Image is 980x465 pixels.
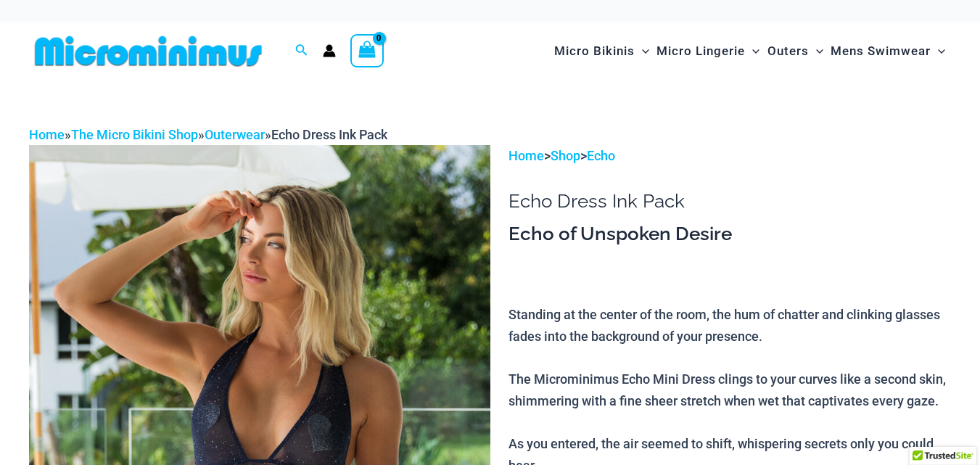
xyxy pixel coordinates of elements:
[767,33,809,70] span: Outers
[271,127,387,142] span: Echo Dress Ink Pack
[635,33,649,70] span: Menu Toggle
[653,29,763,73] a: Micro LingerieMenu ToggleMenu Toggle
[587,148,615,163] a: Echo
[205,127,265,142] a: Outerwear
[29,127,65,142] a: Home
[508,145,951,167] p: > >
[508,190,951,213] h1: Echo Dress Ink Pack
[554,33,635,70] span: Micro Bikinis
[931,33,945,70] span: Menu Toggle
[656,33,745,70] span: Micro Lingerie
[350,34,384,67] a: View Shopping Cart, empty
[508,148,544,163] a: Home
[508,222,951,247] h3: Echo of Unspoken Desire
[71,127,198,142] a: The Micro Bikini Shop
[295,42,308,60] a: Search icon link
[745,33,759,70] span: Menu Toggle
[809,33,823,70] span: Menu Toggle
[764,29,827,73] a: OutersMenu ToggleMenu Toggle
[551,148,580,163] a: Shop
[548,27,951,75] nav: Site Navigation
[551,29,653,73] a: Micro BikinisMenu ToggleMenu Toggle
[323,44,336,57] a: Account icon link
[29,127,387,142] span: » » »
[29,35,268,67] img: MM SHOP LOGO FLAT
[831,33,931,70] span: Mens Swimwear
[827,29,949,73] a: Mens SwimwearMenu ToggleMenu Toggle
